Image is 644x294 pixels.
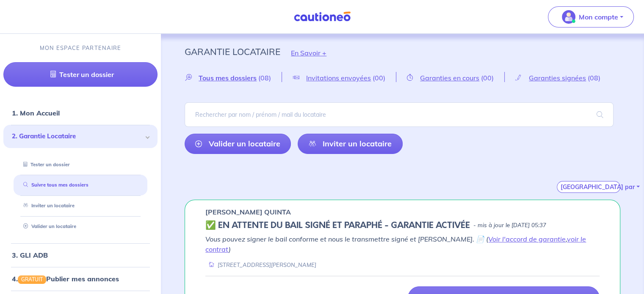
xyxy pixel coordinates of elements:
a: Garanties en cours(00) [396,74,504,82]
div: 3. GLI ADB [3,247,158,264]
div: 2. Garantie Locataire [3,125,158,148]
a: Invitations envoyées(00) [282,74,396,82]
img: Cautioneo [290,11,354,22]
a: 3. GLI ADB [12,251,48,259]
a: Garanties signées(08) [505,74,611,82]
a: Valider un locataire [185,134,291,154]
span: Garanties signées [529,74,586,82]
button: illu_account_valid_menu.svgMon compte [548,6,634,27]
div: Suivre tous mes dossiers [14,178,147,192]
div: Tester un dossier [14,158,147,172]
a: Voir l'accord de garantie [488,235,566,243]
input: Rechercher par nom / prénom / mail du locataire [185,102,614,127]
p: Garantie Locataire [185,44,280,59]
span: Invitations envoyées [306,74,371,82]
a: Tester un dossier [20,162,70,168]
p: [PERSON_NAME] QUINTA [205,207,291,217]
div: Valider un locataire [14,220,147,234]
div: 4.GRATUITPublier mes annonces [3,270,158,287]
a: Suivre tous mes dossiers [20,182,88,188]
a: 4.GRATUITPublier mes annonces [12,275,119,283]
span: (00) [373,74,385,82]
p: Mon compte [579,12,618,22]
div: [STREET_ADDRESS][PERSON_NAME] [205,261,316,269]
span: (08) [588,74,600,82]
a: Valider un locataire [20,223,76,229]
button: [GEOGRAPHIC_DATA] par [557,181,620,193]
div: 1. Mon Accueil [3,104,158,121]
a: Tous mes dossiers(08) [185,74,282,82]
span: search [586,103,614,126]
button: En Savoir + [280,41,337,65]
p: - mis à jour le [DATE] 05:37 [473,221,546,230]
h5: ✅️️️ EN ATTENTE DU BAIL SIGNÉ ET PARAPHÉ - GARANTIE ACTIVÉE [205,220,470,231]
a: Tester un dossier [3,62,158,87]
div: state: CONTRACT-SIGNED, Context: FINISHED,FINISHED [205,220,600,231]
img: illu_account_valid_menu.svg [562,10,575,24]
span: Tous mes dossiers [199,74,257,82]
a: Inviter un locataire [20,203,75,209]
span: (08) [258,74,271,82]
a: 1. Mon Accueil [12,109,60,117]
em: Vous pouvez signer le bail conforme et nous le transmettre signé et [PERSON_NAME]. 📄 ( , ) [205,235,586,253]
span: (00) [481,74,494,82]
span: Garanties en cours [420,74,479,82]
p: MON ESPACE PARTENAIRE [40,44,122,52]
span: 2. Garantie Locataire [12,132,143,141]
div: Inviter un locataire [14,199,147,213]
a: Inviter un locataire [298,134,402,154]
